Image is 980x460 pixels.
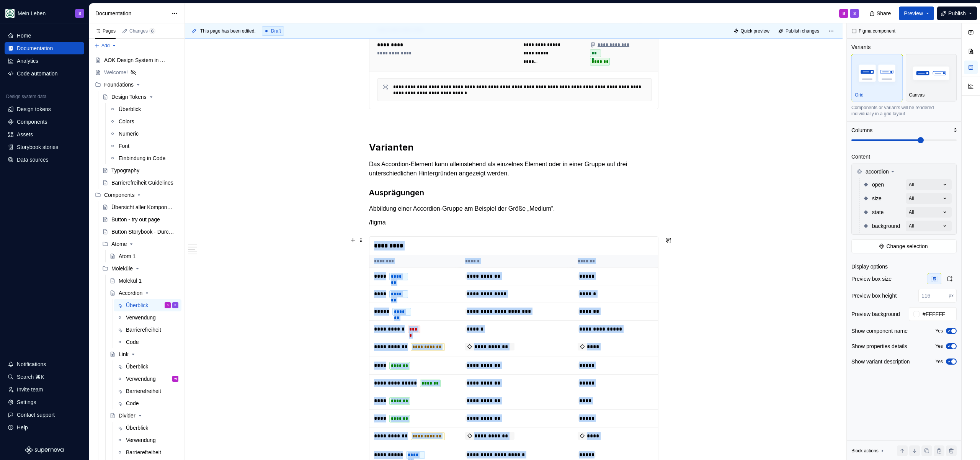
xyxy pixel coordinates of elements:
[106,287,181,299] a: Accordion
[851,292,897,300] div: Preview box height
[5,128,84,141] a: Assets
[872,195,882,202] span: size
[99,213,181,226] a: Button - try out page
[119,142,129,150] div: Font
[17,143,58,151] div: Storybook stories
[5,29,84,42] a: Home
[271,28,281,34] span: Draft
[126,436,156,444] div: Verwendung
[948,10,966,17] span: Publish
[119,105,141,113] div: Überblick
[126,424,148,432] div: Überblick
[106,152,181,164] a: Einbindung in Code
[111,93,147,101] div: Design Tokens
[877,10,891,17] span: Share
[853,10,856,16] div: S
[114,434,181,446] a: Verwendung
[909,182,914,188] div: All
[17,57,38,65] div: Analytics
[99,164,181,177] a: Typography
[886,242,928,250] span: Change selection
[149,28,155,34] span: 6
[111,179,173,187] div: Barrierefreiheit Guidelines
[104,69,128,76] div: Welcome!
[369,187,658,198] h3: Ausprägungen
[731,26,773,36] button: Quick preview
[5,358,84,370] button: Notifications
[114,422,181,434] a: Überblick
[111,167,139,174] div: Typography
[119,350,129,358] div: Link
[17,32,31,39] div: Home
[92,189,181,201] div: Components
[872,222,900,230] span: background
[851,275,892,283] div: Preview box size
[906,193,952,204] button: All
[114,336,181,348] a: Code
[111,240,127,248] div: Atome
[949,293,954,299] p: px
[369,204,658,213] p: Abbildung einer Accordion-Gruppe am Beispiel der Größe „Medium”.
[906,54,957,101] button: placeholderCanvas
[5,103,84,115] a: Design tokens
[101,43,109,49] span: Add
[106,275,181,287] a: Molekül 1
[119,289,142,297] div: Accordion
[906,221,952,231] button: All
[776,26,823,36] button: Publish changes
[104,191,134,199] div: Components
[935,328,943,334] label: Yes
[17,44,53,52] div: Documentation
[167,301,169,309] div: B
[174,301,176,309] div: S
[2,5,87,21] button: Mein LebenS
[851,54,903,101] button: placeholderGrid
[174,375,177,383] div: NG
[17,360,46,368] div: Notifications
[119,252,136,260] div: Atom 1
[99,262,181,275] div: Moleküle
[918,289,949,303] input: 116
[114,373,181,385] a: VerwendungNG
[126,314,156,321] div: Verwendung
[200,28,256,34] span: This page has been edited.
[114,324,181,336] a: Barrierefreiheit
[111,216,160,223] div: Button - try out page
[92,40,119,51] button: Add
[114,299,181,311] a: ÜberblickBS
[106,409,181,422] a: Divider
[114,360,181,373] a: Überblick
[17,156,48,164] div: Data sources
[126,387,161,395] div: Barrierefreiheit
[954,127,957,133] p: 3
[906,207,952,218] button: All
[906,179,952,190] button: All
[909,209,914,215] div: All
[369,160,658,178] p: Das Accordion-Element kann alleinstehend als einzelnes Element oder in einer Gruppe auf drei unte...
[5,55,84,67] a: Analytics
[111,203,175,211] div: Übersicht aller Komponenten
[17,424,28,431] div: Help
[853,165,955,178] div: accordion
[5,371,84,383] button: Search ⌘K
[851,358,910,365] div: Show variant description
[95,28,116,34] div: Pages
[937,7,977,20] button: Publish
[786,28,819,34] span: Publish changes
[851,239,957,253] button: Change selection
[909,92,925,98] p: Canvas
[5,67,84,80] a: Code automation
[855,92,864,98] p: Grid
[851,263,888,270] div: Display options
[106,115,181,128] a: Colors
[106,128,181,140] a: Numeric
[106,250,181,262] a: Atom 1
[872,208,884,216] span: state
[851,126,872,134] div: Columns
[5,396,84,408] a: Settings
[17,373,44,381] div: Search ⌘K
[99,177,181,189] a: Barrierefreiheit Guidelines
[126,301,148,309] div: Überblick
[899,7,934,20] button: Preview
[5,383,84,396] a: Invite team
